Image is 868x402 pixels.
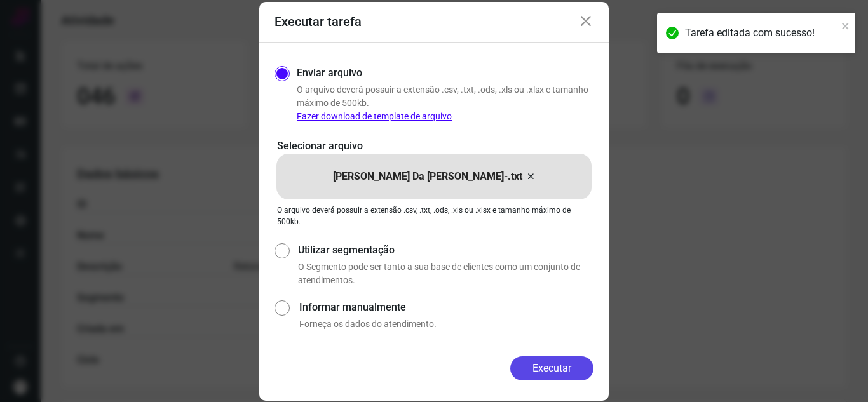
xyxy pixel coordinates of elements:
[297,83,593,123] p: O arquivo deverá possuir a extensão .csv, .txt, .ods, .xls ou .xlsx e tamanho máximo de 500kb.
[277,204,591,227] p: O arquivo deverá possuir a extensão .csv, .txt, .ods, .xls ou .xlsx e tamanho máximo de 500kb.
[298,243,593,258] label: Utilizar segmentação
[277,138,591,154] p: Selecionar arquivo
[297,111,452,121] a: Fazer download de template de arquivo
[275,14,362,29] h3: Executar tarefa
[298,260,593,287] p: O Segmento pode ser tanto a sua base de clientes como um conjunto de atendimentos.
[299,300,593,315] label: Informar manualmente
[333,169,522,184] p: [PERSON_NAME] Da [PERSON_NAME]-.txt
[510,356,593,380] button: Executar
[685,25,837,41] div: Tarefa editada com sucesso!
[299,318,593,331] p: Forneça os dados do atendimento.
[841,18,850,33] button: close
[297,65,362,81] label: Enviar arquivo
